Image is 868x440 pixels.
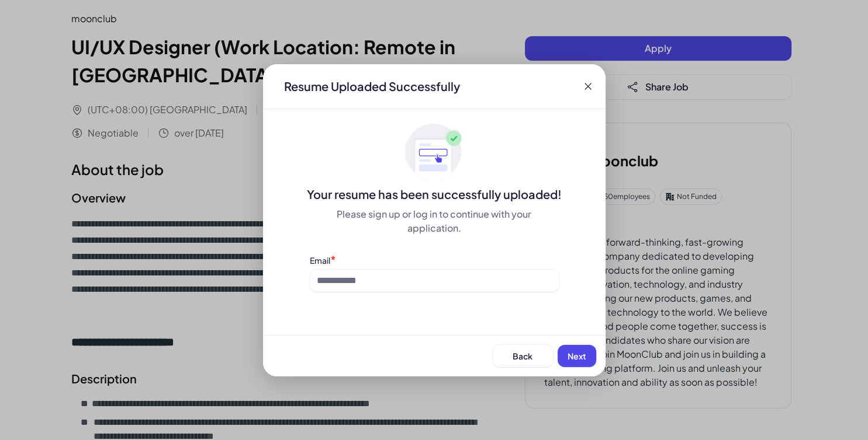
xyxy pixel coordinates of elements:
span: Back [513,351,532,361]
button: Back [493,345,553,367]
div: Your resume has been successfully uploaded! [263,186,606,202]
button: Next [558,345,596,367]
span: Next [568,351,586,361]
div: Please sign up or log in to continue with your application. [310,207,559,235]
img: ApplyedMaskGroup3.svg [405,123,464,181]
label: Email [310,255,330,266]
div: Resume Uploaded Successfully [275,78,469,95]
